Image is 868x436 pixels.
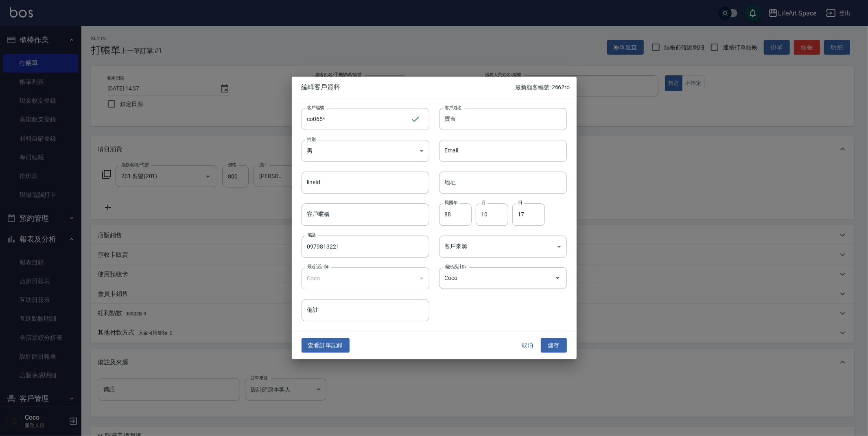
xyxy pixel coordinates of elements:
label: 月 [481,200,485,206]
button: 儲存 [541,338,567,353]
label: 民國年 [445,200,457,206]
label: 電話 [307,232,316,238]
label: 性別 [307,136,316,142]
button: 取消 [515,338,541,353]
label: 最近設計師 [307,264,328,270]
p: 最新顧客編號: 2662ro [515,83,570,92]
span: 編輯客戶資料 [302,83,516,91]
label: 客戶編號 [307,104,324,110]
label: 客戶姓名 [445,104,462,110]
label: 日 [518,200,522,206]
label: 偏好設計師 [445,264,466,270]
button: Open [551,272,564,285]
div: Coco [302,267,429,289]
div: 男 [302,140,429,162]
button: 查看訂單記錄 [302,338,350,353]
